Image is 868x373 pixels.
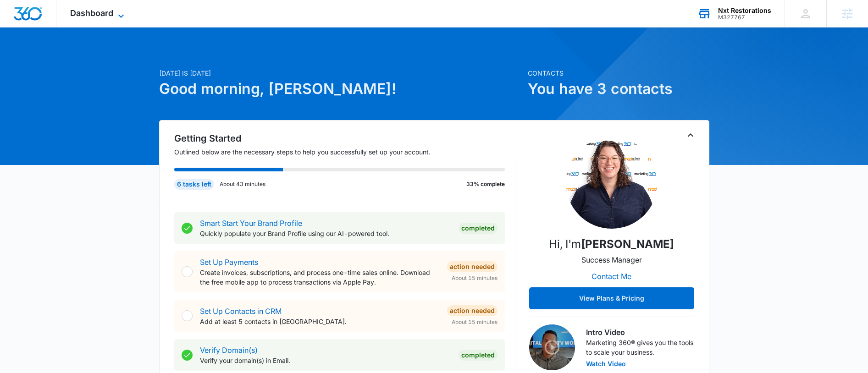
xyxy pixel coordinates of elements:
[586,338,694,357] p: Marketing 360® gives you the tools to scale your business.
[200,356,451,365] p: Verify your domain(s) in Email.
[586,361,626,367] button: Watch Video
[220,180,265,188] p: About 43 minutes
[718,14,771,21] div: account id
[174,179,214,190] div: 6 tasks left
[718,7,771,14] div: account name
[200,258,258,267] a: Set Up Payments
[549,236,674,252] p: Hi, I'm
[159,68,522,78] p: [DATE] is [DATE]
[174,147,516,157] p: Outlined below are the necessary steps to help you successfully set up your account.
[70,8,113,18] span: Dashboard
[528,78,709,100] h1: You have 3 contacts
[200,346,258,355] a: Verify Domain(s)
[452,318,498,326] span: About 15 minutes
[581,254,642,265] p: Success Manager
[529,324,575,370] img: Intro Video
[447,261,498,272] div: Action Needed
[685,130,696,141] button: Toggle Collapse
[529,287,694,309] button: View Plans & Pricing
[452,274,498,282] span: About 15 minutes
[159,78,522,100] h1: Good morning, [PERSON_NAME]!
[200,317,440,326] p: Add at least 5 contacts in [GEOGRAPHIC_DATA].
[582,265,641,287] button: Contact Me
[200,219,302,228] a: Smart Start Your Brand Profile
[200,307,282,316] a: Set Up Contacts in CRM
[459,350,498,361] div: Completed
[447,305,498,316] div: Action Needed
[586,327,694,338] h3: Intro Video
[581,237,674,251] strong: [PERSON_NAME]
[528,68,709,78] p: Contacts
[566,137,658,229] img: Karissa Harris
[466,180,505,188] p: 33% complete
[200,268,440,287] p: Create invoices, subscriptions, and process one-time sales online. Download the free mobile app t...
[174,132,516,145] h2: Getting Started
[459,223,498,234] div: Completed
[200,229,451,238] p: Quickly populate your Brand Profile using our AI-powered tool.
